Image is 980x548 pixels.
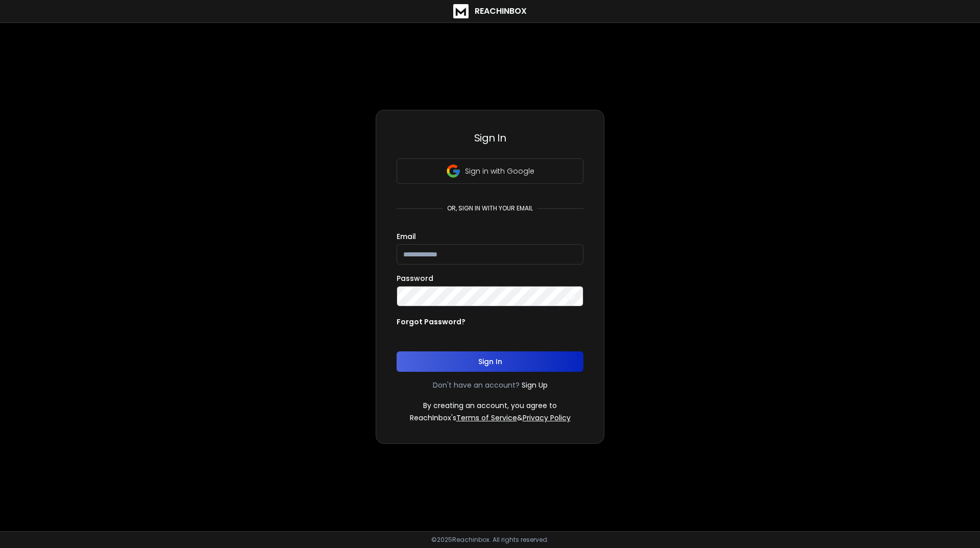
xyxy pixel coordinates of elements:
[397,158,583,184] button: Sign in with Google
[456,413,517,423] a: Terms of Service
[522,380,548,390] a: Sign Up
[433,380,520,390] p: Don't have an account?
[410,413,571,423] p: ReachInbox's &
[465,166,534,176] p: Sign in with Google
[443,204,537,212] p: or, sign in with your email
[397,317,465,327] p: Forgot Password?
[453,4,469,18] img: logo
[475,5,527,17] h1: ReachInbox
[397,351,583,372] button: Sign In
[523,413,571,423] a: Privacy Policy
[423,400,557,411] p: By creating an account, you agree to
[453,4,527,18] a: ReachInbox
[397,131,583,145] h3: Sign In
[431,536,549,544] p: © 2025 Reachinbox. All rights reserved.
[397,275,433,282] label: Password
[397,233,416,240] label: Email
